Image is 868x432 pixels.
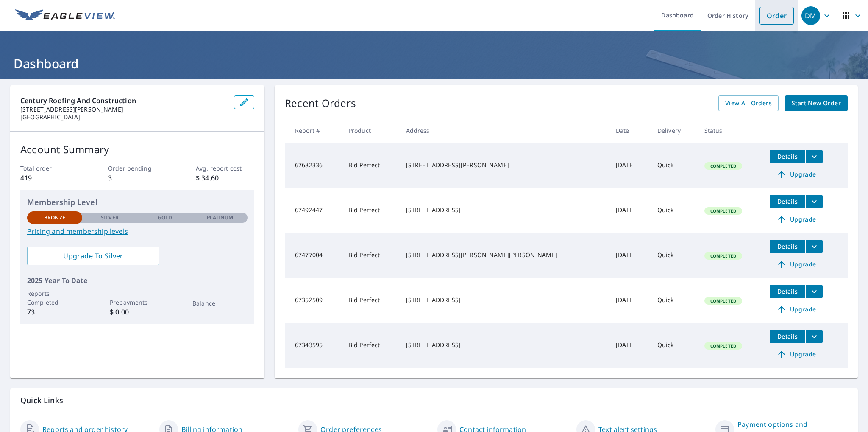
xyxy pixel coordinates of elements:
th: Date [609,118,651,143]
p: Bronze [44,214,65,222]
td: 67492447 [285,188,342,233]
span: Completed [705,253,741,259]
p: Century Roofing and Construction [20,95,227,106]
p: [GEOGRAPHIC_DATA] [20,113,227,121]
a: Upgrade [770,303,823,316]
td: 67682336 [285,143,342,188]
div: [STREET_ADDRESS] [406,206,602,214]
td: 67477004 [285,233,342,278]
p: $ 0.00 [110,307,165,317]
span: Completed [705,298,741,304]
a: Upgrade [770,168,823,181]
button: detailsBtn-67343595 [770,330,805,343]
th: Product [342,118,399,143]
td: Bid Perfect [342,233,399,278]
span: Upgrade [775,349,818,359]
button: filesDropdownBtn-67477004 [805,240,823,253]
span: Details [775,152,800,160]
td: Bid Perfect [342,323,399,368]
span: Upgrade To Silver [34,251,153,261]
button: filesDropdownBtn-67682336 [805,150,823,163]
p: Quick Links [20,395,848,406]
img: EV Logo [15,9,115,22]
p: Account Summary [20,142,254,157]
td: Quick [651,278,698,323]
div: [STREET_ADDRESS] [406,296,602,304]
td: Quick [651,323,698,368]
p: Prepayments [110,298,165,307]
span: Upgrade [775,259,818,269]
span: Completed [705,343,741,349]
td: [DATE] [609,278,651,323]
td: 67343595 [285,323,342,368]
button: filesDropdownBtn-67352509 [805,285,823,298]
p: $ 34.60 [196,173,254,183]
span: Details [775,287,800,295]
p: Gold [158,214,172,222]
td: [DATE] [609,233,651,278]
th: Report # [285,118,342,143]
span: Details [775,242,800,250]
div: DM [801,6,820,25]
td: Quick [651,233,698,278]
div: [STREET_ADDRESS][PERSON_NAME][PERSON_NAME] [406,251,602,259]
span: Details [775,197,800,205]
button: detailsBtn-67477004 [770,240,805,253]
td: 67352509 [285,278,342,323]
th: Address [399,118,609,143]
a: Upgrade [770,348,823,361]
p: 3 [108,173,167,183]
span: Details [775,332,800,340]
p: Balance [192,299,248,308]
p: [STREET_ADDRESS][PERSON_NAME] [20,106,227,113]
td: Bid Perfect [342,143,399,188]
td: Bid Perfect [342,188,399,233]
td: Quick [651,188,698,233]
p: Silver [101,214,119,222]
span: Completed [705,163,741,169]
div: [STREET_ADDRESS] [406,341,602,349]
td: Bid Perfect [342,278,399,323]
th: Status [698,118,763,143]
a: Upgrade To Silver [27,247,159,265]
a: Upgrade [770,258,823,271]
p: 73 [27,307,82,317]
a: Pricing and membership levels [27,226,248,236]
div: [STREET_ADDRESS][PERSON_NAME] [406,161,602,169]
a: View All Orders [718,95,779,111]
th: Delivery [651,118,698,143]
span: Upgrade [775,169,818,180]
p: Total order [20,164,79,173]
a: Order [759,7,794,25]
p: 419 [20,173,79,183]
span: Completed [705,208,741,214]
span: View All Orders [725,98,772,109]
p: Recent Orders [285,95,356,111]
td: Quick [651,143,698,188]
span: Upgrade [775,304,818,314]
p: Platinum [207,214,234,222]
span: Upgrade [775,214,818,224]
a: Upgrade [770,213,823,226]
h1: Dashboard [10,55,858,72]
p: Order pending [108,164,167,173]
button: filesDropdownBtn-67343595 [805,330,823,343]
p: Avg. report cost [196,164,254,173]
a: Start New Order [785,95,848,111]
button: detailsBtn-67492447 [770,195,805,208]
td: [DATE] [609,188,651,233]
td: [DATE] [609,143,651,188]
span: Start New Order [792,98,841,109]
td: [DATE] [609,323,651,368]
button: detailsBtn-67352509 [770,285,805,298]
button: detailsBtn-67682336 [770,150,805,163]
p: Membership Level [27,196,248,208]
button: filesDropdownBtn-67492447 [805,195,823,208]
p: Reports Completed [27,289,82,307]
p: 2025 Year To Date [27,275,248,286]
